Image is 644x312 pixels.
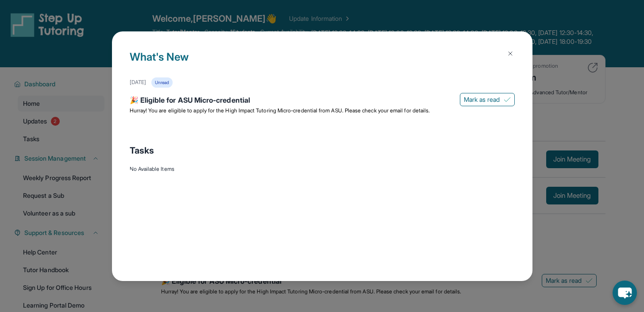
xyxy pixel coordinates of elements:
div: No Available Items [130,166,515,173]
div: 🎉 Eligible for ASU Micro-credential [130,95,515,107]
span: Mark as read [464,95,500,104]
button: Mark as read [460,93,515,106]
button: chat-button [613,281,637,305]
div: Unread [151,77,173,88]
img: Mark as read [504,96,511,103]
h1: What's New [130,49,515,77]
span: Hurray! You are eligible to apply for the High Impact Tutoring Micro-credential from ASU. Please ... [130,107,430,114]
img: Close Icon [507,50,514,57]
div: [DATE] [130,79,146,86]
span: Tasks [130,144,154,157]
